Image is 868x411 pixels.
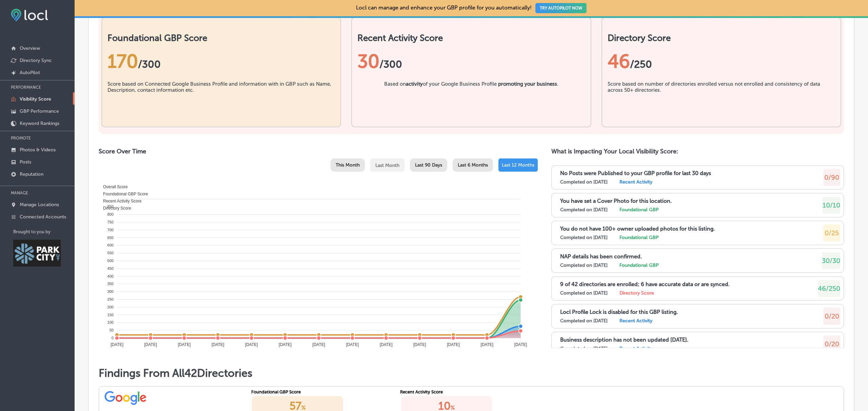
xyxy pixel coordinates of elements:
[98,206,131,211] span: Directory Score
[400,389,535,394] div: Recent Activity Score
[822,257,840,265] span: 30/30
[107,243,114,247] tspan: 600
[824,173,839,181] span: 0/90
[415,162,442,168] span: Last 90 Days
[107,320,114,324] tspan: 100
[619,235,658,240] label: Foundational GBP
[608,33,835,43] h2: Directory Score
[619,290,654,296] label: Directory Score
[107,297,114,301] tspan: 250
[104,389,147,406] img: google.png
[99,148,538,155] h2: Score Over Time
[20,96,51,102] p: Visibility Score
[406,81,423,87] b: activity
[357,50,585,72] div: 30
[20,214,66,220] p: Connected Accounts
[251,389,386,394] div: Foundational GBP Score
[608,81,835,115] div: Score based on number of directories enrolled versus not enrolled and consistency of data across ...
[336,162,360,168] span: This Month
[178,342,191,347] tspan: [DATE]
[825,312,839,320] span: 0/20
[98,185,128,189] span: Overall Score
[560,290,608,296] label: Completed on [DATE]
[107,204,114,209] tspan: 850
[447,342,460,347] tspan: [DATE]
[514,342,527,347] tspan: [DATE]
[560,207,608,213] label: Completed on [DATE]
[107,282,114,286] tspan: 350
[20,171,43,177] p: Reputation
[312,342,325,347] tspan: [DATE]
[13,240,61,266] img: Park City
[619,179,652,185] label: Recent Activity
[560,346,608,351] label: Completed on [DATE]
[107,81,335,115] div: Score based on Connected Google Business Profile and information with in GBP such as Name, Descri...
[413,342,426,347] tspan: [DATE]
[245,342,258,347] tspan: [DATE]
[107,251,114,255] tspan: 550
[20,147,56,153] p: Photos & Videos
[379,58,402,70] span: /300
[98,192,148,196] span: Foundational GBP Score
[346,342,359,347] tspan: [DATE]
[619,262,658,268] label: Foundational GBP
[535,3,587,13] button: TRY AUTOPILOT NOW
[560,170,711,176] p: No Posts were Published to your GBP profile for last 30 days
[458,162,488,168] span: Last 6 Months
[279,342,292,347] tspan: [DATE]
[619,207,658,213] label: Foundational GBP
[99,367,844,380] h1: Findings From All 42 Directories
[380,342,393,347] tspan: [DATE]
[107,305,114,309] tspan: 200
[20,202,59,208] p: Manage Locations
[560,281,730,287] p: 9 of 42 directories are enrolled; 6 have accurate data or are synced.
[480,342,493,347] tspan: [DATE]
[560,179,608,185] label: Completed on [DATE]
[560,225,715,232] p: You do not have 100+ owner uploaded photos for this listing.
[107,50,335,72] div: 170
[551,148,844,155] h2: What is Impacting Your Local Visibility Score:
[619,346,652,351] label: Recent Activity
[560,253,642,260] p: NAP details has been confirmed.
[375,163,399,168] span: Last Month
[107,33,335,43] h2: Foundational GBP Score
[11,9,48,21] img: fda3e92497d09a02dc62c9cd864e3231.png
[20,108,59,114] p: GBP Performance
[20,45,40,51] p: Overview
[560,309,678,315] p: Locl Profile Lock is disabled for this GBP listing.
[107,313,114,317] tspan: 150
[138,58,161,70] span: / 300
[560,235,608,240] label: Completed on [DATE]
[107,289,114,294] tspan: 300
[112,336,114,340] tspan: 0
[357,33,585,43] h2: Recent Activity Score
[608,50,835,72] div: 46
[630,58,652,70] span: /250
[107,259,114,263] tspan: 500
[619,318,652,324] label: Recent Activity
[823,201,840,209] span: 10/10
[144,342,157,347] tspan: [DATE]
[825,340,839,348] span: 0/20
[818,284,840,293] span: 46/250
[825,229,839,237] span: 0/25
[451,405,455,411] span: %
[20,70,40,75] p: AutoPilot
[20,159,31,165] p: Posts
[560,262,608,268] label: Completed on [DATE]
[20,121,59,126] p: Keyword Rankings
[111,342,123,347] tspan: [DATE]
[502,162,534,168] span: Last 12 Months
[107,228,114,232] tspan: 700
[212,342,224,347] tspan: [DATE]
[498,81,557,87] b: promoting your business
[107,212,114,216] tspan: 800
[107,266,114,271] tspan: 450
[107,274,114,278] tspan: 400
[560,337,688,343] p: Business description has not been updated [DATE].
[13,229,75,234] p: Brought to you by
[560,318,608,324] label: Completed on [DATE]
[301,405,305,411] span: %
[384,81,558,115] div: Based on of your Google Business Profile .
[110,328,114,332] tspan: 50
